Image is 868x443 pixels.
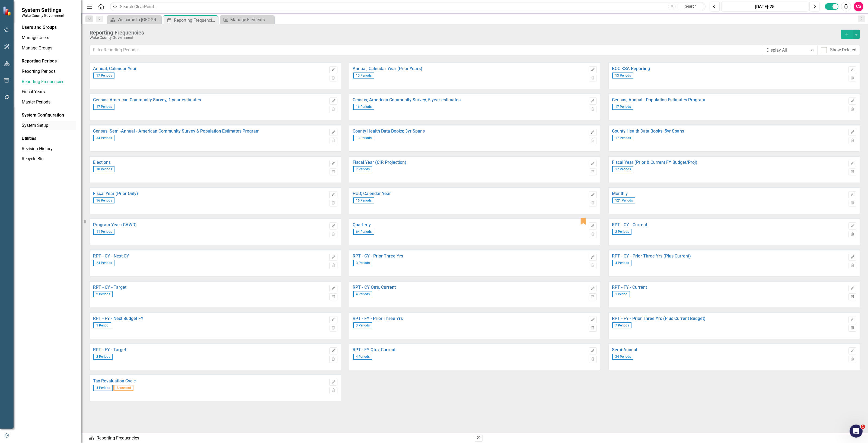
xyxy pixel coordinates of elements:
[685,4,697,8] span: Search
[221,16,273,23] a: Manage Elements
[22,156,76,162] a: Recycle Bin
[93,222,327,227] a: Program Year (CAWD)
[93,260,114,266] span: 24 Periods
[22,79,76,85] a: Reporting Frequencies
[93,104,114,110] span: 17 Periods
[93,191,327,196] a: Fiscal Year (Prior Only)
[353,316,586,321] a: RPT - FY - Prior Three Yrs
[612,66,845,71] a: BOC KSA Reporting
[22,99,76,105] a: Master Periods
[353,260,372,266] span: 3 Periods
[767,47,808,53] div: Display All
[612,98,845,102] a: Census; Annual - Population Estimates Program
[353,347,586,352] a: RPT - FY Qtrs, Current
[353,322,372,328] span: 3 Periods
[117,16,160,23] div: Welcome to [GEOGRAPHIC_DATA]
[93,229,114,235] span: 11 Periods
[612,260,631,266] span: 4 Periods
[22,35,76,41] a: Manage Users
[89,435,471,441] div: Reporting Frequencies
[90,36,838,40] div: Wake County Government
[22,13,64,18] small: Wake County Government
[93,197,114,203] span: 16 Periods
[22,122,76,129] a: System Setup
[22,58,76,64] div: Reporting Periods
[108,16,160,23] a: Welcome to [GEOGRAPHIC_DATA]
[93,98,327,102] a: Census; American Community Survey, 1 year estimates
[353,98,586,102] a: Census; American Community Survey, 5 year estimates
[2,6,12,16] img: ClearPoint Strategy
[612,291,630,297] span: 1 Period
[612,354,633,360] span: 34 Periods
[353,197,374,203] span: 16 Periods
[612,191,845,196] a: Monthly
[93,316,327,321] a: RPT - FY - Next Budget FY
[612,135,633,141] span: 17 Periods
[612,73,633,78] span: 13 Periods
[93,354,113,360] span: 2 Periods
[93,385,113,391] span: 4 Periods
[93,160,327,165] a: Elections
[22,136,76,142] div: Utilities
[353,104,374,110] span: 16 Periods
[93,291,113,297] span: 2 Periods
[612,129,845,134] a: County Health Data Books; 5yr Spans
[612,229,631,235] span: 2 Periods
[93,135,114,141] span: 34 Periods
[22,7,64,13] span: System Settings
[174,17,216,24] div: Reporting Frequencies
[850,425,863,438] iframe: Intercom live chat
[612,197,635,203] span: 121 Periods
[22,68,76,75] a: Reporting Periods
[93,285,327,290] a: RPT - CY - Target
[22,89,76,95] a: Fiscal Years
[612,160,845,165] a: Fiscal Year (Prior & Current FY Budget/Proj)
[22,146,76,152] a: Revision History
[230,16,273,23] div: Manage Elements
[353,160,586,165] a: Fiscal Year (CIP, Projection)
[93,66,327,71] a: Annual, Calendar Year
[93,129,327,134] a: Census; Semi-Annual - American Community Survey & Population Estimates Program
[353,254,586,259] a: RPT - CY - Prior Three Yrs
[861,425,865,429] span: 1
[353,222,586,227] a: Quarterly
[93,166,114,172] span: 10 Periods
[22,24,76,31] div: Users and Groups
[612,316,845,321] a: RPT - FY - Prior Three Yrs (Plus Current Budget)
[113,385,133,391] span: Scorecard
[353,73,374,78] span: 10 Periods
[612,322,631,328] span: 7 Periods
[612,222,845,227] a: RPT - CY - Current
[353,291,372,297] span: 4 Periods
[612,166,633,172] span: 17 Periods
[353,166,372,172] span: 7 Periods
[612,254,845,259] a: RPT - CY - Prior Three Yrs (Plus Current)
[22,112,76,118] div: System Configuration
[93,73,114,78] span: 17 Periods
[721,2,808,11] button: [DATE]-25
[854,2,863,11] button: CS
[830,47,856,53] div: Show Deleted
[612,104,633,110] span: 17 Periods
[22,45,76,51] a: Manage Groups
[353,135,374,141] span: 13 Periods
[612,285,845,290] a: RPT - FY - Current
[353,285,586,290] a: RPT - CY Qtrs, Current
[353,354,372,360] span: 4 Periods
[93,322,111,328] span: 1 Period
[353,66,586,71] a: Annual, Calendar Year (Prior Years)
[110,2,706,11] input: Search ClearPoint...
[93,347,327,352] a: RPT - FY - Target
[723,4,806,10] div: [DATE]-25
[93,379,327,384] a: Tax Revaluation Cycle
[90,45,763,55] input: Filter Reporting Periods...
[677,3,704,10] button: Search
[93,254,327,259] a: RPT - CY - Next CY
[612,347,845,352] a: Semi-Annual
[353,229,374,235] span: 64 Periods
[353,191,586,196] a: HUD; Calendar Year
[353,129,586,134] a: County Health Data Books; 3yr Spans
[90,30,838,36] div: Reporting Frequencies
